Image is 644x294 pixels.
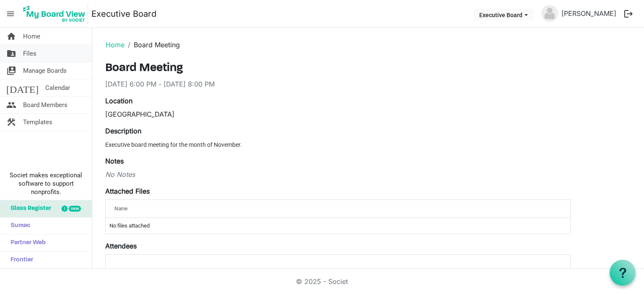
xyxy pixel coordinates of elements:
span: Frontier [6,252,33,268]
li: Board Meeting [125,40,180,50]
button: Executive Board dropdownbutton [474,9,533,20]
span: Executive board meeting for the month of November. [105,141,242,148]
span: Partner Web [6,235,46,251]
span: Templates [23,114,52,130]
div: No Notes [105,169,571,179]
h3: Board Meeting [105,61,571,76]
a: © 2025 - Societ [296,277,348,286]
span: menu [3,6,18,22]
span: switch_account [6,62,16,79]
label: Attendees [105,241,137,251]
span: Name [114,206,127,212]
label: Notes [105,156,124,166]
a: Home [106,41,125,49]
span: people [6,97,16,113]
label: Description [105,126,141,136]
span: Sumac [6,217,30,234]
a: My Board View Logo [21,3,91,24]
div: new [69,206,81,212]
span: Glass Register [6,200,51,217]
div: [DATE] 6:00 PM - [DATE] 8:00 PM [105,79,571,89]
img: My Board View Logo [21,3,88,24]
label: Location [105,96,132,106]
a: Executive Board [91,5,156,22]
a: [PERSON_NAME] [558,5,620,22]
span: Manage Boards [23,62,67,79]
span: folder_shared [6,45,16,62]
span: Societ makes exceptional software to support nonprofits. [4,171,88,196]
button: logout [620,5,637,23]
span: Board Members [23,97,68,113]
span: construction [6,114,16,130]
span: home [6,28,16,45]
img: no-profile-picture.svg [541,5,558,22]
div: [GEOGRAPHIC_DATA] [105,109,571,119]
td: No files attached [106,218,570,234]
span: Files [23,45,36,62]
span: Calendar [45,79,70,96]
label: Attached Files [105,186,150,196]
span: [DATE] [6,79,39,96]
span: Home [23,28,40,45]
